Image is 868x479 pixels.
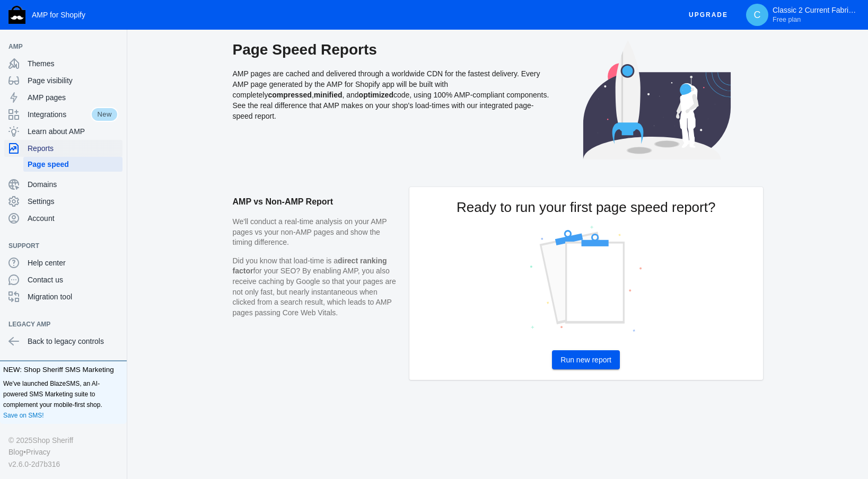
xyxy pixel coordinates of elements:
[23,157,122,172] a: Page speed
[28,336,118,347] span: Back to legacy controls
[8,41,108,52] span: AMP
[28,143,118,154] span: Reports
[108,322,125,326] button: Add a sales channel
[359,91,393,99] strong: optimized
[752,10,762,20] span: C
[28,109,91,120] span: Integrations
[680,5,737,25] button: Upgrade
[8,319,108,330] span: Legacy AMP
[268,91,311,99] strong: compressed
[689,5,728,24] span: Upgrade
[8,434,118,446] div: © 2025
[773,6,857,24] p: Classic 2 Current Fabrication
[4,210,122,227] a: Account
[4,55,122,72] a: Themes
[4,176,122,193] a: Domains
[28,291,118,302] span: Migration tool
[28,58,118,69] span: Themes
[8,6,25,24] img: Shop Sheriff Logo
[314,91,343,99] strong: minified
[4,333,122,350] a: Back to legacy controls
[28,92,118,103] span: AMP pages
[233,40,551,59] h2: Page Speed Reports
[28,274,118,285] span: Contact us
[4,123,122,140] a: Learn about AMP
[28,258,118,268] span: Help center
[3,410,44,421] a: Save on SMS!
[4,193,122,210] a: Settings
[552,350,620,369] button: Run new report
[108,244,125,248] button: Add a sales channel
[420,198,752,217] h2: Ready to run your first page speed report?
[28,75,118,86] span: Page visibility
[32,434,73,446] a: Shop Sheriff
[4,72,122,89] a: Page visibility
[4,106,122,123] a: IntegrationsNew
[4,271,122,288] a: Contact us
[815,426,855,466] iframe: Drift Widget Chat Controller
[4,288,122,305] a: Migration tool
[32,11,85,19] span: AMP for Shopify
[28,179,118,190] span: Domains
[28,213,118,224] span: Account
[560,356,611,364] span: Run new report
[233,40,551,170] div: AMP pages are cached and delivered through a worldwide CDN for the fastest delivery. Every AMP pa...
[4,89,122,106] a: AMP pages
[233,256,399,318] p: Did you know that load-time is a for your SEO? By enabling AMP, you also receive caching by Googl...
[233,187,399,217] h2: AMP vs Non-AMP Report
[233,217,399,248] p: We'll conduct a real-time analysis on your AMP pages vs your non-AMP pages and show the timing di...
[4,140,122,157] a: Reports
[91,107,118,122] span: New
[8,241,108,251] span: Support
[108,45,125,49] button: Add a sales channel
[773,15,801,24] span: Free plan
[28,126,118,137] span: Learn about AMP
[28,196,118,207] span: Settings
[28,159,118,170] span: Page speed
